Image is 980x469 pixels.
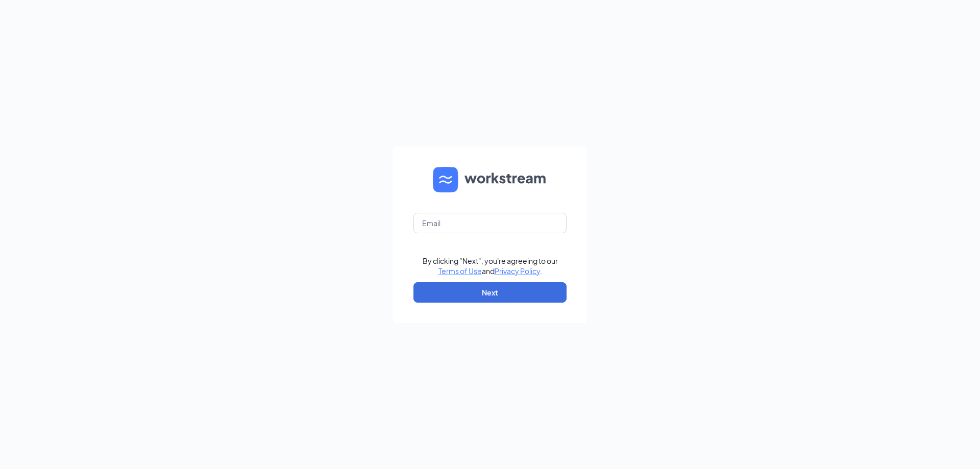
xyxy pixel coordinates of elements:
a: Privacy Policy [495,266,540,276]
button: Next [413,282,567,303]
img: WS logo and Workstream text [433,167,547,192]
div: By clicking "Next", you're agreeing to our and . [423,256,558,276]
input: Email [413,213,567,233]
a: Terms of Use [438,266,482,276]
